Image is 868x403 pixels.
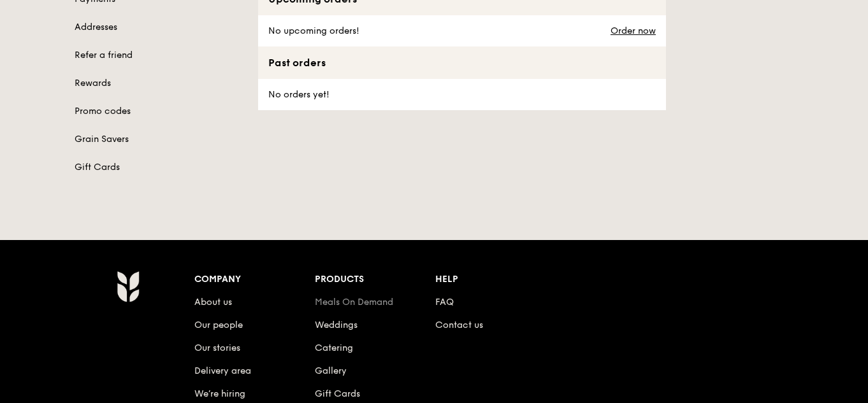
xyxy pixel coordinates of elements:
a: Weddings [315,320,358,330]
div: Past orders [258,46,666,79]
a: Promo codes [75,105,243,118]
a: Gift Cards [315,388,360,399]
a: Addresses [75,21,243,34]
a: Gallery [315,365,347,376]
a: Rewards [75,77,243,90]
div: Products [315,271,435,288]
a: Gift Cards [75,161,243,174]
a: Our stories [194,343,240,353]
a: Our people [194,320,243,330]
a: Delivery area [194,365,251,376]
a: FAQ [435,297,454,308]
img: Grain [117,271,139,302]
a: We’re hiring [194,388,245,399]
a: Meals On Demand [315,297,393,308]
a: Grain Savers [75,133,243,146]
div: No orders yet! [258,79,337,110]
a: Contact us [435,320,483,330]
div: Company [194,271,315,288]
a: Refer a friend [75,49,243,62]
a: About us [194,297,232,308]
div: No upcoming orders! [258,15,367,46]
a: Catering [315,343,353,353]
div: Help [435,271,556,288]
a: Order now [611,26,656,36]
